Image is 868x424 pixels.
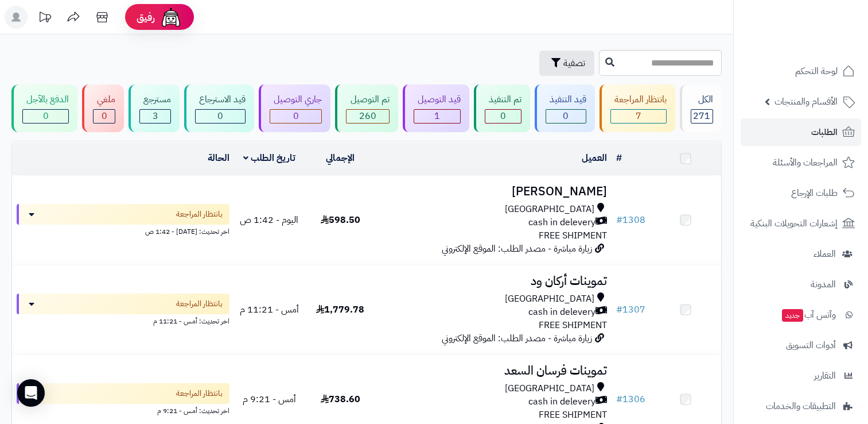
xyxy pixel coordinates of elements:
[563,56,585,70] span: تصفية
[176,388,223,399] span: بانتظار المراجعة
[240,213,298,227] span: اليوم - 1:42 ص
[616,392,622,406] span: #
[126,84,182,132] a: مسترجع 3
[795,63,838,79] span: لوحة التحكم
[240,303,299,317] span: أمس - 11:21 م
[380,275,608,288] h3: تموينات أركان ود
[137,10,155,24] span: رفيق
[442,242,592,256] span: زيارة مباشرة - مصدر الطلب: الموقع الإلكتروني
[691,93,713,106] div: الكل
[546,93,586,106] div: قيد التنفيذ
[159,6,182,29] img: ai-face.png
[208,151,229,165] a: الحالة
[140,110,170,123] div: 3
[741,149,861,176] a: المراجعات والأسئلة
[773,155,838,171] span: المراجعات والأسئلة
[505,203,594,216] span: [GEOGRAPHIC_DATA]
[217,109,223,123] span: 0
[23,110,68,123] div: 0
[333,84,400,132] a: تم التوصيل 260
[693,109,710,123] span: 271
[195,93,246,106] div: قيد الاسترجاع
[270,93,322,106] div: جاري التوصيل
[30,6,59,32] a: تحديثات المنصة
[182,84,256,132] a: قيد الاسترجاع 0
[616,392,645,406] a: #1306
[616,213,645,227] a: #1308
[616,303,645,317] a: #1307
[17,225,229,237] div: اخر تحديث: [DATE] - 1:42 ص
[616,303,622,317] span: #
[636,109,641,123] span: 7
[611,110,666,123] div: 7
[380,185,608,198] h3: [PERSON_NAME]
[505,382,594,395] span: [GEOGRAPHIC_DATA]
[434,109,440,123] span: 1
[546,110,586,123] div: 0
[616,151,622,165] a: #
[472,84,532,132] a: تم التنفيذ 0
[813,246,836,262] span: العملاء
[597,84,678,132] a: بانتظار المراجعة 7
[741,362,861,390] a: التقارير
[256,84,333,132] a: جاري التوصيل 0
[528,306,595,319] span: cash in delevery
[741,301,861,329] a: وآتس آبجديد
[741,332,861,359] a: أدوات التسويق
[539,408,607,422] span: FREE SHIPMENT
[505,292,594,306] span: [GEOGRAPHIC_DATA]
[80,84,126,132] a: ملغي 0
[93,93,115,106] div: ملغي
[750,215,838,232] span: إشعارات التحويلات البنكية
[814,368,836,384] span: التقارير
[741,179,861,207] a: طلبات الإرجاع
[293,109,299,123] span: 0
[414,93,461,106] div: قيد التوصيل
[539,229,607,242] span: FREE SHIPMENT
[774,94,838,110] span: الأقسام والمنتجات
[741,210,861,237] a: إشعارات التحويلات البنكية
[528,216,595,229] span: cash in delevery
[790,30,857,55] img: logo-2.png
[153,109,158,123] span: 3
[532,84,597,132] a: قيد التنفيذ 0
[539,318,607,332] span: FREE SHIPMENT
[17,314,229,326] div: اخر تحديث: أمس - 11:21 م
[270,110,321,123] div: 0
[243,151,295,165] a: تاريخ الطلب
[176,298,223,310] span: بانتظار المراجعة
[347,110,388,123] div: 260
[616,213,622,227] span: #
[442,332,592,345] span: زيارة مباشرة - مصدر الطلب: الموقع الإلكتروني
[782,309,803,322] span: جديد
[321,392,360,406] span: 738.60
[22,93,69,106] div: الدفع بالآجل
[741,392,861,420] a: التطبيقات والخدمات
[741,57,861,85] a: لوحة التحكم
[678,84,724,132] a: الكل271
[414,110,460,123] div: 1
[359,109,376,123] span: 260
[741,118,861,146] a: الطلبات
[582,151,607,165] a: العميل
[139,93,171,106] div: مسترجع
[380,364,608,377] h3: تموينات فرسان السعد
[811,124,838,140] span: الطلبات
[741,271,861,298] a: المدونة
[781,307,836,323] span: وآتس آب
[400,84,472,132] a: قيد التوصيل 1
[811,276,836,292] span: المدونة
[791,185,838,201] span: طلبات الإرجاع
[176,209,223,220] span: بانتظار المراجعة
[43,109,49,123] span: 0
[243,392,296,406] span: أمس - 9:21 م
[485,93,521,106] div: تم التنفيذ
[563,109,569,123] span: 0
[610,93,667,106] div: بانتظار المراجعة
[485,110,521,123] div: 0
[9,84,80,132] a: الدفع بالآجل 0
[346,93,389,106] div: تم التوصيل
[94,110,115,123] div: 0
[17,404,229,416] div: اخر تحديث: أمس - 9:21 م
[539,51,594,76] button: تصفية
